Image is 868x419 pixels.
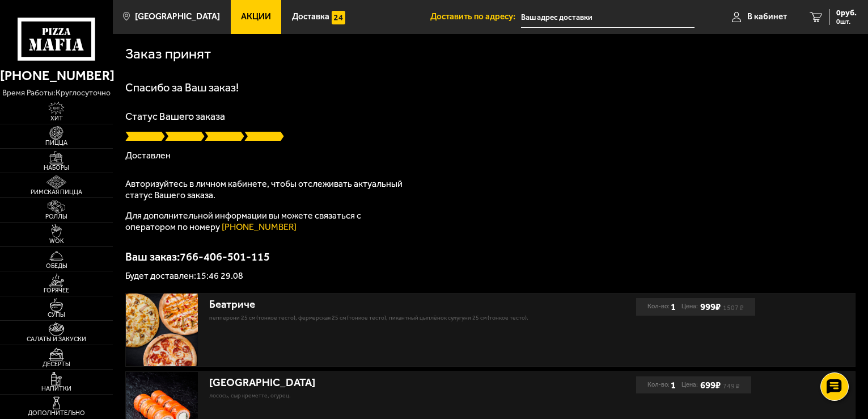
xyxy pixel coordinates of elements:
span: Цена: [681,376,698,394]
p: Ваш заказ: 766-406-501-115 [125,251,856,262]
h1: Заказ принят [125,47,211,61]
span: Цена: [681,298,698,316]
b: 1 [671,298,676,316]
b: 699 ₽ [700,379,721,391]
div: Беатриче [209,298,552,311]
p: Пепперони 25 см (тонкое тесто), Фермерская 25 см (тонкое тесто), Пикантный цыплёнок сулугуни 25 с... [209,313,552,322]
a: [PHONE_NUMBER] [222,221,297,232]
div: Кол-во: [647,298,676,316]
span: 0 руб. [836,9,857,17]
span: Доставить по адресу: [430,12,521,21]
span: Акции [241,12,271,21]
span: Доставка [292,12,329,21]
p: Для дополнительной информации вы можете связаться с оператором по номеру [125,210,409,233]
img: 15daf4d41897b9f0e9f617042186c801.svg [332,11,345,24]
span: В кабинет [747,12,787,21]
div: [GEOGRAPHIC_DATA] [209,376,552,389]
p: лосось, Сыр креметте, огурец. [209,391,552,400]
p: Будет доставлен: 15:46 29.08 [125,271,856,280]
span: [GEOGRAPHIC_DATA] [135,12,220,21]
p: Статус Вашего заказа [125,111,856,121]
p: Доставлен [125,151,856,160]
b: 1 [671,376,676,394]
h1: Спасибо за Ваш заказ! [125,82,856,93]
p: Авторизуйтесь в личном кабинете, чтобы отслеживать актуальный статус Вашего заказа. [125,178,409,201]
span: 0 шт. [836,18,857,25]
s: 1507 ₽ [723,305,744,310]
b: 999 ₽ [700,301,721,312]
s: 749 ₽ [723,384,740,388]
div: Кол-во: [647,376,676,394]
input: Ваш адрес доставки [521,7,695,28]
